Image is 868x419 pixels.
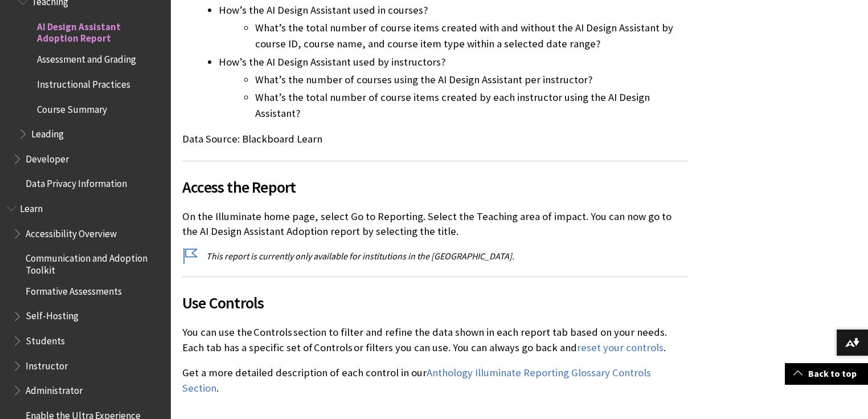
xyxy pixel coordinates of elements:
[37,100,107,115] span: Course Summary
[37,75,130,90] span: Instructional Practices
[182,366,651,394] a: Anthology Illuminate Reporting Glossary Controls Section
[182,365,688,395] p: Get a more detailed description of each control in our .
[26,174,127,190] span: Data Privacy Information
[182,209,688,239] p: On the Illuminate home page, select Go to Reporting. Select the Teaching area of impact. You can ...
[785,363,868,384] a: Back to top
[26,307,79,322] span: Self-Hosting
[26,331,65,347] span: Students
[255,90,688,121] li: What’s the total number of course items created by each instructor using the AI Design Assistant?
[255,20,688,52] li: What’s the total number of course items created with and without the AI Design Assistant by cours...
[37,50,136,65] span: Assessment and Grading
[26,149,69,165] span: Developer
[26,249,163,276] span: Communication and Adoption Toolkit
[37,17,163,44] span: AI Design Assistant Adoption Report
[577,341,664,355] a: reset your controls
[26,282,122,297] span: Formative Assessments
[255,72,688,88] li: What’s the number of courses using the AI Design Assistant per instructor?
[182,132,688,147] p: Data Source: Blackboard Learn
[31,124,64,140] span: Leading
[20,199,43,214] span: Learn
[182,250,688,262] p: This report is currently only available for institutions in the [GEOGRAPHIC_DATA].
[182,291,688,315] span: Use Controls
[219,2,688,52] li: How’s the AI Design Assistant used in courses?
[26,356,68,372] span: Instructor
[26,381,83,396] span: Administrator
[219,54,688,121] li: How’s the AI Design Assistant used by instructors?
[182,325,688,355] p: You can use the Controls section to filter and refine the data shown in each report tab based on ...
[182,175,688,199] span: Access the Report
[26,224,117,239] span: Accessibility Overview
